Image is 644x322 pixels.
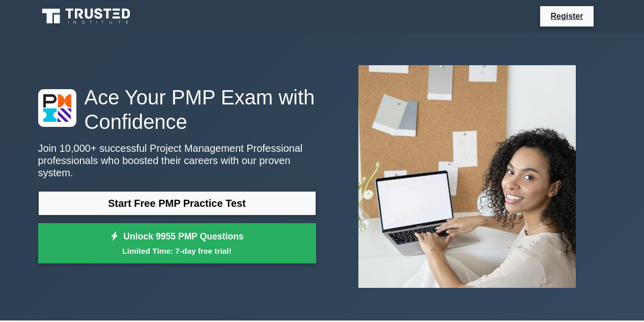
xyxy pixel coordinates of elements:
small: Limited Time: 7-day free trial! [51,245,303,257]
a: Register [544,10,589,22]
h1: Ace Your PMP Exam with Confidence [38,85,316,134]
p: Join 10,000+ successful Project Management Professional professionals who boosted their careers w... [38,142,316,179]
a: Unlock 9955 PMP QuestionsLimited Time: 7-day free trial! [38,223,316,264]
a: Start Free PMP Practice Test [38,191,316,216]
